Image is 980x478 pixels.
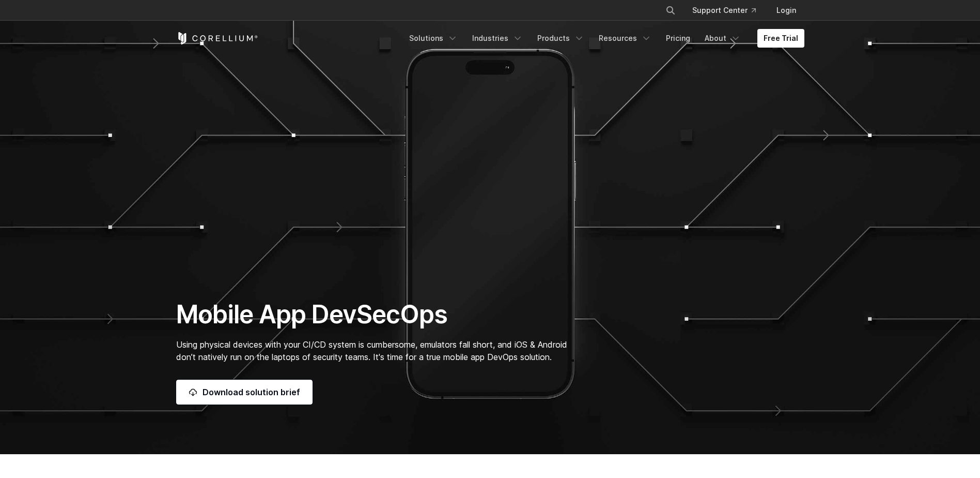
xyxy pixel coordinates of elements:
[176,32,258,44] a: Corellium Home
[698,29,747,48] a: About
[757,29,804,48] a: Free Trial
[661,1,680,20] button: Search
[176,339,567,362] span: Using physical devices with your CI/CD system is cumbersome, emulators fall short, and iOS & Andr...
[684,1,764,20] a: Support Center
[176,380,313,405] a: Download solution brief
[466,29,529,48] a: Industries
[660,29,696,48] a: Pricing
[593,29,658,48] a: Resources
[403,29,804,48] div: Navigation Menu
[176,299,588,330] h1: Mobile App DevSecOps
[403,29,464,48] a: Solutions
[653,1,804,20] div: Navigation Menu
[531,29,590,48] a: Products
[768,1,804,20] a: Login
